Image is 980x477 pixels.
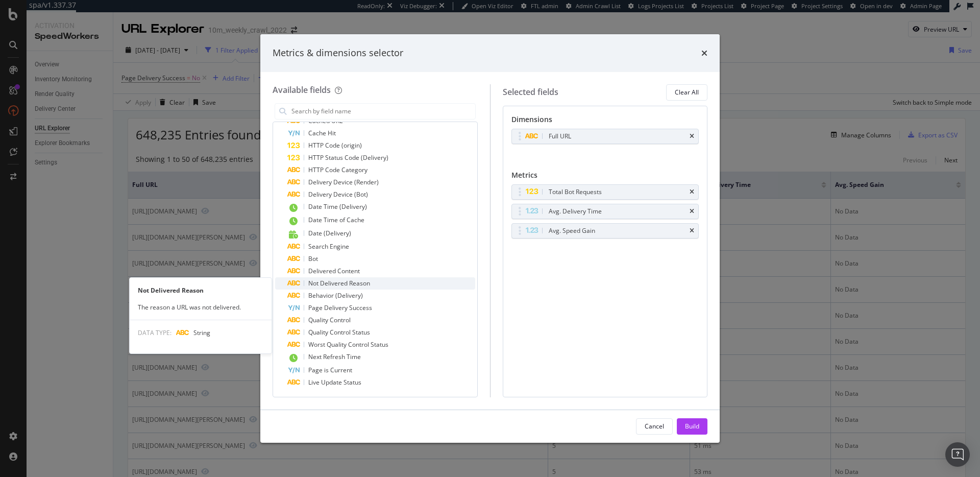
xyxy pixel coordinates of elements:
[130,303,272,312] div: The reason a URL was not delivered.
[308,291,363,300] span: Behavior (Delivery)
[260,34,720,443] div: modal
[511,129,699,144] div: Full URLtimes
[308,316,351,324] span: Quality Control
[511,223,699,238] div: Avg. Speed Gaintimes
[549,226,595,236] div: Avg. Speed Gain
[549,187,602,197] div: Total Bot Requests
[308,378,361,387] span: Live Update Status
[675,88,699,97] div: Clear All
[677,418,707,435] button: Build
[308,202,367,211] span: Date Time (Delivery)
[645,422,664,431] div: Cancel
[308,178,379,186] span: Delivery Device (Render)
[690,228,694,234] div: times
[308,216,364,224] span: Date Time of Cache
[690,208,694,214] div: times
[308,267,360,275] span: Delivered Content
[290,104,475,119] input: Search by field name
[945,442,970,467] div: Open Intercom Messenger
[273,84,331,96] div: Available fields
[308,328,370,337] span: Quality Control Status
[549,131,571,141] div: Full URL
[685,422,699,431] div: Build
[636,418,673,435] button: Cancel
[308,190,368,199] span: Delivery Device (Bot)
[503,86,558,98] div: Selected fields
[549,206,602,217] div: Avg. Delivery Time
[308,254,318,263] span: Bot
[666,84,707,101] button: Clear All
[308,229,351,237] span: Date (Delivery)
[273,46,403,60] div: Metrics & dimensions selector
[308,303,372,312] span: Page Delivery Success
[690,189,694,195] div: times
[308,242,349,251] span: Search Engine
[511,184,699,200] div: Total Bot Requeststimes
[308,129,336,137] span: Cache Hit
[511,204,699,219] div: Avg. Delivery Timetimes
[308,340,388,349] span: Worst Quality Control Status
[308,153,388,162] span: HTTP Status Code (Delivery)
[511,170,699,184] div: Metrics
[308,279,370,288] span: Not Delivered Reason
[701,46,707,60] div: times
[130,286,272,295] div: Not Delivered Reason
[308,165,367,174] span: HTTP Code Category
[308,366,352,374] span: Page is Current
[308,352,361,361] span: Next Refresh Time
[511,114,699,129] div: Dimensions
[690,133,694,139] div: times
[308,141,362,150] span: HTTP Code (origin)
